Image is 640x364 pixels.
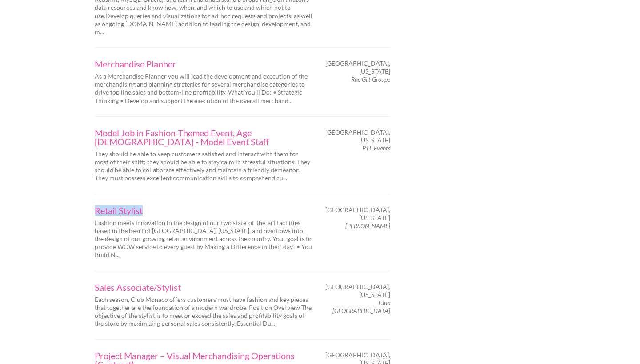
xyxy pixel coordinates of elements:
em: [PERSON_NAME] [345,222,390,229]
p: They should be able to keep customers satisfied and interact with them for most of their shift; t... [95,150,312,182]
em: Rue Gilt Groupe [351,75,390,83]
a: Sales Associate/Stylist [95,283,312,292]
a: Retail Stylist [95,206,312,215]
a: Model Job in Fashion-Themed Event, Age [DEMOGRAPHIC_DATA] - Model Event Staff [95,128,312,146]
em: PTL Events [362,144,390,152]
span: [GEOGRAPHIC_DATA], [US_STATE] [325,59,390,75]
p: Fashion meets innovation in the design of our two state-of-the-art facilities based in the heart ... [95,219,312,259]
p: As a Merchandise Planner you will lead the development and execution of the merchandising and pla... [95,72,312,105]
span: [GEOGRAPHIC_DATA], [US_STATE] [325,128,390,144]
p: Each season, Club Monaco offers customers must have fashion and key pieces that together are the ... [95,296,312,328]
em: Club [GEOGRAPHIC_DATA] [332,299,390,314]
a: Merchandise Planner [95,59,312,68]
span: [GEOGRAPHIC_DATA], [US_STATE] [325,206,390,222]
span: [GEOGRAPHIC_DATA], [US_STATE] [325,283,390,299]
